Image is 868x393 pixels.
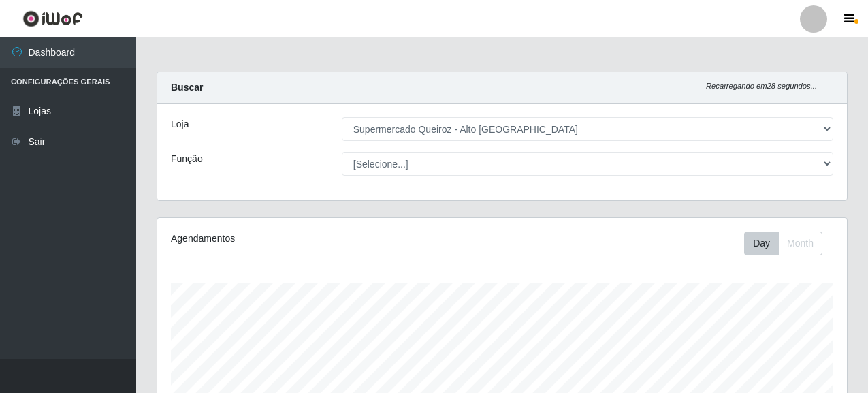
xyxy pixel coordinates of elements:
[744,232,779,255] button: Day
[171,117,189,131] label: Loja
[171,152,203,166] label: Função
[744,232,833,255] div: Toolbar with button groups
[778,232,822,255] button: Month
[171,82,203,93] strong: Buscar
[171,232,435,246] div: Agendamentos
[706,82,817,90] i: Recarregando em 28 segundos...
[744,232,822,255] div: First group
[22,10,83,27] img: CoreUI Logo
